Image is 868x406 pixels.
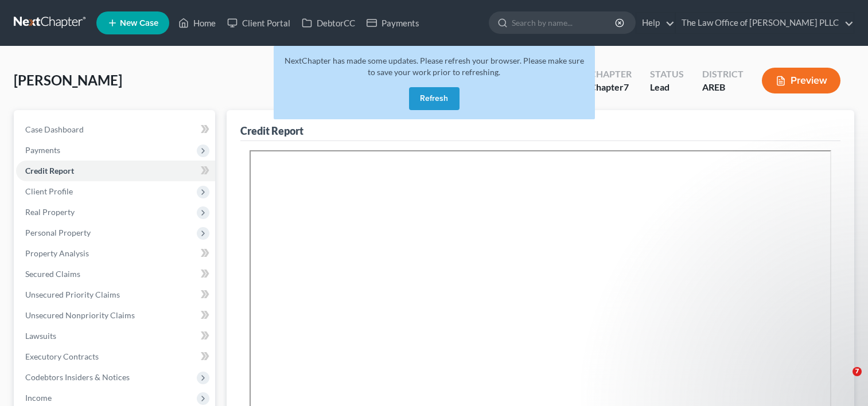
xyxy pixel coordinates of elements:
[762,68,840,93] button: Preview
[361,13,425,33] a: Payments
[636,13,675,33] a: Help
[16,161,215,181] a: Credit Report
[25,248,89,258] span: Property Analysis
[25,290,120,299] span: Unsecured Priority Claims
[829,367,857,395] iframe: Intercom live chat
[25,393,52,403] span: Income
[590,68,632,81] div: Chapter
[16,243,215,264] a: Property Analysis
[650,68,684,81] div: Status
[25,310,135,320] span: Unsecured Nonpriority Claims
[650,81,684,94] div: Lead
[25,372,130,382] span: Codebtors Insiders & Notices
[120,19,158,28] span: New Case
[853,367,862,376] span: 7
[25,186,73,196] span: Client Profile
[25,228,91,237] span: Personal Property
[296,13,361,33] a: DebtorCC
[16,326,215,346] a: Lawsuits
[285,56,584,77] span: NextChapter has made some updates. Please refresh your browser. Please make sure to save your wor...
[702,68,744,81] div: District
[240,124,303,138] div: Credit Report
[409,87,460,110] button: Refresh
[25,352,99,361] span: Executory Contracts
[702,81,744,94] div: AREB
[25,331,56,341] span: Lawsuits
[624,81,629,92] span: 7
[16,264,215,284] a: Secured Claims
[14,72,122,88] span: [PERSON_NAME]
[25,124,84,134] span: Case Dashboard
[25,269,80,279] span: Secured Claims
[221,13,296,33] a: Client Portal
[512,12,617,33] input: Search by name...
[16,346,215,367] a: Executory Contracts
[16,119,215,140] a: Case Dashboard
[16,284,215,305] a: Unsecured Priority Claims
[173,13,221,33] a: Home
[25,166,74,175] span: Credit Report
[25,207,75,217] span: Real Property
[25,145,60,155] span: Payments
[16,305,215,326] a: Unsecured Nonpriority Claims
[676,13,854,33] a: The Law Office of [PERSON_NAME] PLLC
[590,81,632,94] div: Chapter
